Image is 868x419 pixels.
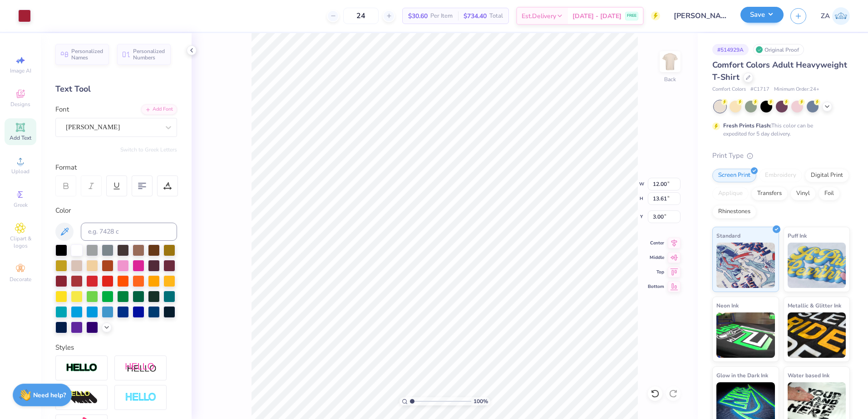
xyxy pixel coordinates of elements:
span: $30.60 [408,11,428,21]
div: Applique [712,187,749,200]
img: Back [661,53,679,71]
span: Clipart & logos [5,235,36,249]
div: Rhinestones [712,205,756,219]
span: Total [489,11,503,21]
img: 3d Illusion [66,390,98,405]
img: Negative Space [125,392,157,403]
div: Add Font [141,104,177,115]
img: Stroke [66,363,98,373]
span: Puff Ink [788,231,807,240]
div: Embroidery [759,169,802,182]
span: FREE [627,13,636,19]
div: Transfers [751,187,788,200]
span: Metallic & Glitter Ink [788,301,841,310]
span: [DATE] - [DATE] [572,11,621,21]
img: Zuriel Alaba [832,7,850,25]
span: Middle [648,254,664,261]
input: Untitled Design [667,7,734,25]
span: Personalized Names [71,48,104,61]
span: ZA [821,11,830,21]
strong: Need help? [33,391,66,400]
img: Shadow [125,362,157,374]
span: 100 % [473,397,488,405]
a: ZA [821,7,850,25]
img: Standard [716,243,775,288]
div: Back [664,75,676,83]
span: Personalized Numbers [133,48,165,61]
span: Per Item [430,11,453,21]
div: Text Tool [55,83,177,95]
div: Foil [819,187,840,200]
div: Color [55,205,177,216]
span: Neon Ink [716,301,739,310]
img: Metallic & Glitter Ink [788,312,846,358]
img: Puff Ink [788,243,846,288]
strong: Fresh Prints Flash: [723,122,771,129]
div: Styles [55,342,177,353]
span: Est. Delivery [522,11,556,21]
span: Comfort Colors Adult Heavyweight T-Shirt [712,59,847,83]
span: Add Text [10,134,31,141]
button: Switch to Greek Letters [120,146,177,153]
span: Minimum Order: 24 + [774,86,819,93]
input: – – [343,8,379,24]
span: Image AI [10,67,31,74]
div: Format [55,162,178,173]
span: Comfort Colors [712,86,746,93]
span: Water based Ink [788,370,829,380]
div: Screen Print [712,169,756,182]
span: # C1717 [750,86,769,93]
div: Vinyl [790,187,816,200]
button: Save [740,7,784,23]
span: Standard [716,231,740,240]
span: Greek [14,201,28,209]
span: Decorate [10,276,31,283]
input: e.g. 7428 c [81,223,177,241]
span: Upload [11,168,30,175]
span: Top [648,269,664,275]
label: Font [55,104,69,115]
span: Glow in the Dark Ink [716,370,768,380]
span: Bottom [648,283,664,290]
div: This color can be expedited for 5 day delivery. [723,122,835,138]
div: Digital Print [805,169,849,182]
img: Neon Ink [716,312,775,358]
span: Designs [10,101,30,108]
div: Original Proof [753,44,804,55]
span: Center [648,240,664,246]
div: Print Type [712,151,850,161]
span: $734.40 [464,11,487,21]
